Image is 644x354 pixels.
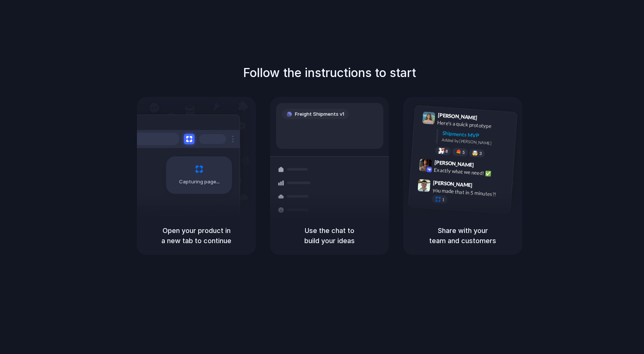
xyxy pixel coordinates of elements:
div: 🤯 [472,150,478,156]
span: 8 [445,149,448,153]
span: Freight Shipments v1 [295,110,344,118]
h1: Follow the instructions to start [243,64,416,82]
span: 1 [442,198,445,202]
span: Capturing page [179,178,221,186]
div: Exactly what we need! ✅ [434,166,509,179]
div: Added by [PERSON_NAME] [442,137,511,148]
span: 3 [479,151,482,156]
span: 5 [462,150,465,154]
span: 9:47 AM [475,182,490,191]
span: 9:41 AM [480,115,495,124]
h5: Share with your team and customers [412,225,513,246]
h5: Open your product in a new tab to continue [146,225,247,246]
div: Shipments MVP [442,129,512,142]
div: Here's a quick prototype [437,119,512,132]
div: you made that in 5 minutes?! [432,186,507,199]
span: [PERSON_NAME] [434,158,474,169]
h5: Use the chat to build your ideas [279,225,380,246]
span: [PERSON_NAME] [437,111,477,122]
span: [PERSON_NAME] [433,178,473,189]
span: 9:42 AM [476,162,492,171]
